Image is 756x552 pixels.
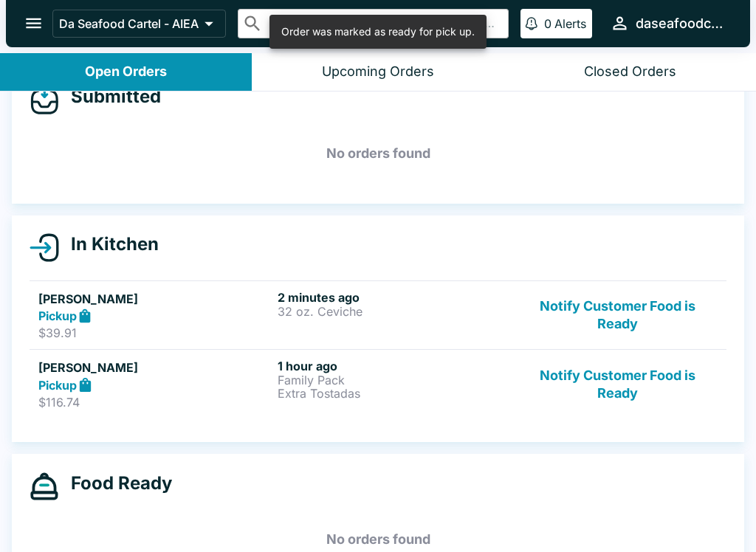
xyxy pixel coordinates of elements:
[15,4,52,42] button: open drawer
[38,395,272,410] p: $116.74
[518,359,718,410] button: Notify Customer Food is Ready
[544,16,551,31] p: 0
[604,7,732,39] button: daseafoodcartel
[38,378,77,393] strong: Pickup
[38,290,272,308] h5: [PERSON_NAME]
[322,63,434,80] div: Upcoming Orders
[278,305,511,318] p: 32 oz. Ceviche
[30,127,726,180] h5: No orders found
[59,86,161,108] h4: Submitted
[30,280,726,350] a: [PERSON_NAME]Pickup$39.912 minutes ago32 oz. CevicheNotify Customer Food is Ready
[278,373,511,387] p: Family Pack
[30,349,726,418] a: [PERSON_NAME]Pickup$116.741 hour agoFamily PackExtra TostadasNotify Customer Food is Ready
[269,13,502,34] input: Search orders by name or phone number
[636,15,726,32] div: daseafoodcartel
[554,16,586,31] p: Alerts
[278,359,511,373] h6: 1 hour ago
[59,233,159,255] h4: In Kitchen
[59,472,172,494] h4: Food Ready
[59,16,199,31] p: Da Seafood Cartel - AIEA
[38,308,77,323] strong: Pickup
[278,290,511,305] h6: 2 minutes ago
[281,19,475,44] div: Order was marked as ready for pick up.
[584,63,676,80] div: Closed Orders
[52,10,226,38] button: Da Seafood Cartel - AIEA
[85,63,167,80] div: Open Orders
[518,290,718,341] button: Notify Customer Food is Ready
[278,387,511,400] p: Extra Tostadas
[38,359,272,376] h5: [PERSON_NAME]
[38,325,272,340] p: $39.91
